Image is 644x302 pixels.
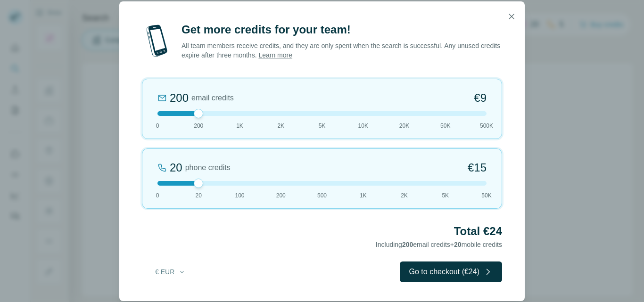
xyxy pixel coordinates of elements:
span: 1K [236,122,243,130]
span: 10K [358,122,368,130]
a: Learn more [258,51,292,59]
span: 0 [156,191,159,200]
span: 500K [480,122,493,130]
div: 200 [170,90,189,106]
span: phone credits [185,162,231,173]
span: 200 [194,122,203,130]
span: €9 [474,90,487,106]
img: mobile-phone [142,22,172,60]
span: €15 [468,160,487,175]
span: 20K [399,122,409,130]
span: 2K [277,122,284,130]
span: 500 [317,191,327,200]
p: All team members receive credits, and they are only spent when the search is successful. Any unus... [182,41,502,60]
span: 1K [360,191,367,200]
span: 100 [235,191,244,200]
span: 2K [401,191,408,200]
button: Go to checkout (€24) [400,261,502,282]
span: 5K [319,122,326,130]
span: 5K [442,191,449,200]
span: 20 [196,191,202,200]
span: 50K [481,191,491,200]
span: 200 [402,241,413,248]
div: 20 [170,160,182,175]
h2: Total €24 [142,224,502,239]
span: 0 [156,122,159,130]
button: € EUR [149,263,192,280]
span: 200 [276,191,286,200]
span: 50K [440,122,450,130]
span: email credits [191,92,234,104]
span: 20 [454,241,462,248]
span: Including email credits + mobile credits [376,241,502,248]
